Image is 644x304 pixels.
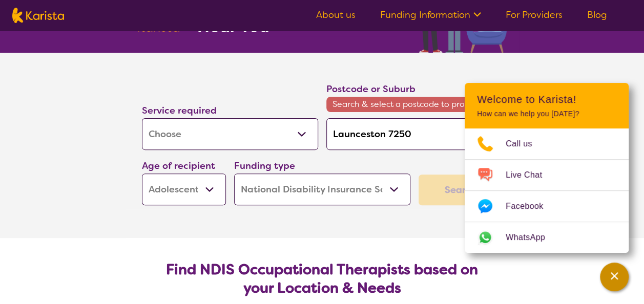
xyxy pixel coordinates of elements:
label: Service required [142,104,217,117]
h2: Find NDIS Occupational Therapists based on your Location & Needs [150,260,494,297]
div: Channel Menu [465,83,629,253]
span: WhatsApp [506,230,557,245]
a: About us [316,9,356,21]
input: Type [326,118,503,150]
span: Facebook [506,199,555,214]
img: Karista logo [12,8,64,23]
label: Postcode or Suburb [326,83,416,95]
a: Web link opens in a new tab. [465,222,629,253]
a: Funding Information [380,9,481,21]
span: Search & select a postcode to proceed [326,97,503,112]
label: Age of recipient [142,160,215,172]
a: Blog [587,9,607,21]
span: Call us [506,136,545,151]
button: Channel Menu [600,263,629,291]
a: For Providers [506,9,563,21]
h2: Welcome to Karista! [477,93,616,105]
p: How can we help you [DATE]? [477,110,616,118]
ul: Choose channel [465,128,629,253]
span: Live Chat [506,167,554,183]
label: Funding type [234,160,295,172]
